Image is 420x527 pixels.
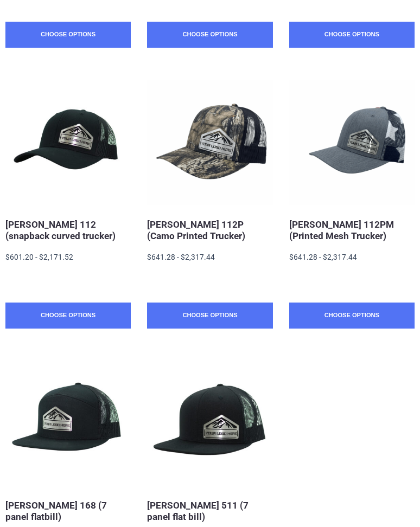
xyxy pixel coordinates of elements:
[5,253,73,261] span: $601.20 - $2,171.52
[147,500,249,522] a: [PERSON_NAME] 511 (7 panel flat bill)
[5,22,131,48] a: Choose Options
[5,303,131,329] a: Choose Options
[5,80,131,205] button: BadgeCaps - Richardson 112
[289,219,394,241] a: [PERSON_NAME] 112PM (Printed Mesh Trucker)
[289,303,415,329] a: Choose Options
[366,475,420,527] iframe: Chat Widget
[147,361,272,486] button: BadgeCaps - Richardson 511
[289,253,357,261] span: $641.28 - $2,317.44
[147,219,245,241] a: [PERSON_NAME] 112P (Camo Printed Trucker)
[147,303,272,329] a: Choose Options
[147,22,272,48] a: Choose Options
[147,253,215,261] span: $641.28 - $2,317.44
[5,361,131,486] button: BadgeCaps - Richardson 168
[289,22,415,48] a: Choose Options
[5,500,107,522] a: [PERSON_NAME] 168 (7 panel flatbill)
[5,219,116,241] a: [PERSON_NAME] 112 (snapback curved trucker)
